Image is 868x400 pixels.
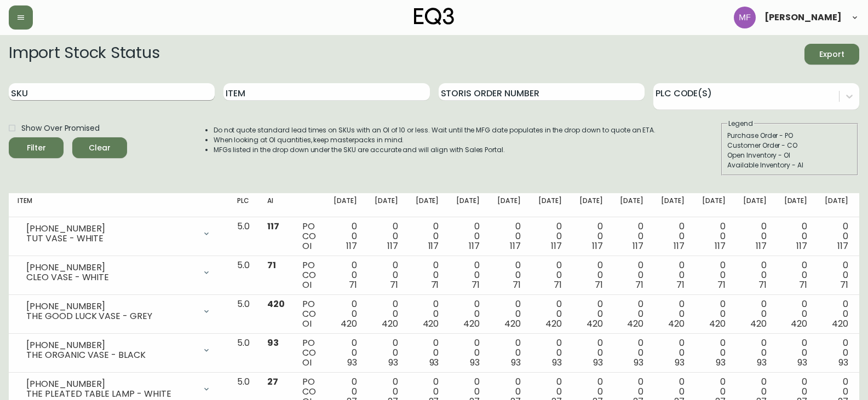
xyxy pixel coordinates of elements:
div: Available Inventory - AI [727,160,852,170]
div: 0 0 [661,222,685,251]
div: 0 0 [661,260,685,290]
span: 420 [504,317,521,330]
span: 117 [387,240,398,252]
span: 27 [267,375,278,388]
span: 93 [757,356,767,369]
div: 0 0 [538,299,562,329]
div: 0 0 [334,299,357,329]
div: 0 0 [579,260,603,290]
span: 420 [545,317,562,330]
span: 71 [472,279,480,291]
div: 0 0 [497,260,521,290]
span: 93 [716,356,726,369]
span: 420 [267,298,285,310]
span: 420 [668,317,685,330]
div: Filter [27,141,46,155]
div: 0 0 [825,222,848,251]
div: 0 0 [334,222,357,251]
span: 420 [791,317,807,330]
span: 420 [709,317,726,330]
span: 71 [431,279,439,291]
div: 0 0 [456,299,480,329]
div: Customer Order - CO [727,141,852,150]
span: 420 [750,317,767,330]
span: [PERSON_NAME] [764,13,842,22]
div: THE ORGANIC VASE - BLACK [26,350,196,360]
span: 117 [469,240,480,252]
div: 0 0 [620,260,643,290]
span: 117 [633,240,643,252]
span: 93 [470,356,480,369]
th: [DATE] [407,193,448,217]
div: 0 0 [416,222,439,251]
span: 117 [592,240,603,252]
div: 0 0 [538,222,562,251]
th: [DATE] [325,193,366,217]
span: OI [302,240,312,252]
div: 0 0 [538,260,562,290]
div: 0 0 [743,338,767,368]
li: Do not quote standard lead times on SKUs with an OI of 10 or less. Wait until the MFG date popula... [214,125,656,135]
th: [DATE] [816,193,857,217]
div: 0 0 [743,222,767,251]
div: [PHONE_NUMBER] [26,302,196,311]
div: 0 0 [702,338,726,368]
div: 0 0 [375,222,398,251]
div: 0 0 [825,338,848,368]
span: 93 [675,356,685,369]
th: [DATE] [571,193,612,217]
span: 71 [840,279,848,291]
div: 0 0 [620,338,643,368]
div: Purchase Order - PO [727,131,852,141]
div: [PHONE_NUMBER]CLEO VASE - WHITE [18,260,220,285]
li: When looking at OI quantities, keep masterpacks in mind. [214,135,656,145]
th: [DATE] [734,193,775,217]
button: Filter [9,137,64,158]
span: 93 [593,356,603,369]
span: 420 [341,317,357,330]
span: 117 [674,240,685,252]
span: 93 [429,356,439,369]
span: 71 [717,279,726,291]
span: 71 [390,279,398,291]
td: 5.0 [228,256,258,295]
th: Item [9,193,228,217]
div: Open Inventory - OI [727,150,852,160]
div: 0 0 [702,222,726,251]
th: [DATE] [530,193,571,217]
div: 0 0 [375,338,398,368]
div: 0 0 [784,222,808,251]
li: MFGs listed in the drop down under the SKU are accurate and will align with Sales Portal. [214,145,656,155]
span: 420 [423,317,439,330]
span: 93 [267,337,279,349]
div: 0 0 [456,222,480,251]
span: 117 [428,240,439,252]
span: 420 [832,317,848,330]
div: [PHONE_NUMBER] [26,340,196,350]
span: 420 [382,317,398,330]
div: 0 0 [825,260,848,290]
div: 0 0 [334,338,357,368]
th: PLC [228,193,258,217]
div: THE PLEATED TABLE LAMP - WHITE [26,389,196,399]
div: 0 0 [784,299,808,329]
th: [DATE] [447,193,488,217]
div: 0 0 [497,338,521,368]
span: 117 [796,240,807,252]
div: 0 0 [456,260,480,290]
div: 0 0 [661,299,685,329]
div: 0 0 [497,299,521,329]
div: 0 0 [334,260,357,290]
span: 71 [554,279,562,291]
span: 420 [627,317,643,330]
div: 0 0 [538,338,562,368]
div: 0 0 [579,338,603,368]
th: AI [258,193,294,217]
th: [DATE] [366,193,407,217]
span: 117 [715,240,726,252]
div: 0 0 [579,299,603,329]
div: 0 0 [743,260,767,290]
span: Export [813,48,850,61]
div: THE GOOD LUCK VASE - GREY [26,311,196,321]
th: [DATE] [488,193,530,217]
